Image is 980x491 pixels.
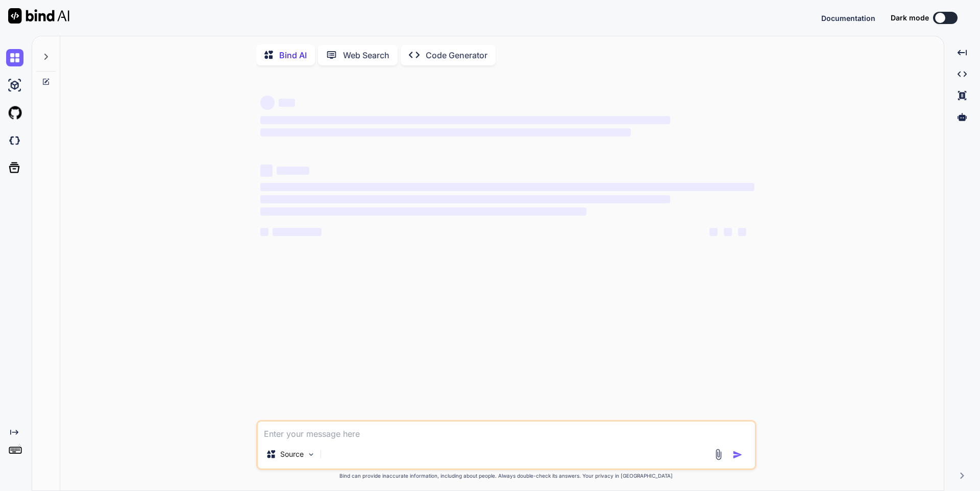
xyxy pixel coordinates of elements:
span: ‌ [260,116,670,124]
span: Dark mode [891,13,929,23]
img: icon [732,450,743,460]
img: ai-studio [6,77,23,94]
img: Bind AI [8,8,69,24]
img: chat [6,49,23,66]
span: ‌ [260,207,586,216]
span: ‌ [709,228,718,236]
p: Bind can provide inaccurate information, including about people. Always double-check its answers.... [256,472,756,480]
span: Documentation [821,14,875,22]
p: Web Search [343,49,389,61]
button: Documentation [821,13,875,24]
img: attachment [713,449,724,460]
img: githubLight [6,104,23,122]
p: Source [280,449,304,459]
p: Code Generator [426,49,487,61]
span: ‌ [724,228,732,236]
span: ‌ [273,228,322,236]
span: ‌ [277,167,309,175]
span: ‌ [260,165,273,177]
span: ‌ [260,183,754,191]
p: Bind AI [279,49,307,61]
span: ‌ [260,128,631,136]
span: ‌ [260,228,268,236]
span: ‌ [260,195,670,203]
img: Pick Models [307,450,315,459]
span: ‌ [738,228,746,236]
span: ‌ [260,96,275,110]
span: ‌ [279,99,295,107]
img: darkCloudIdeIcon [6,132,23,149]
